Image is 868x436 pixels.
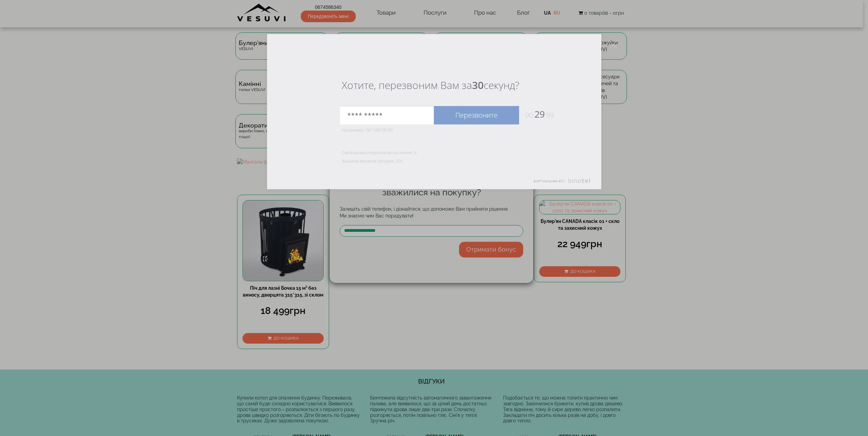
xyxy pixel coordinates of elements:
[519,108,554,120] span: 29
[529,178,601,189] a: Виртуальная АТС
[545,111,554,120] span: :99
[342,127,393,133] span: Например: 067 000 00 00
[342,79,557,91] div: Хотите, перезвоним Вам за секунд?
[525,111,534,120] span: 00:
[267,135,601,165] div: Свободных операторов на линии: 5 Заказов звонков сегодня: 20+
[534,179,565,183] span: Виртуальная АТС
[434,106,519,124] a: Перезвоните
[472,78,484,92] b: 30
